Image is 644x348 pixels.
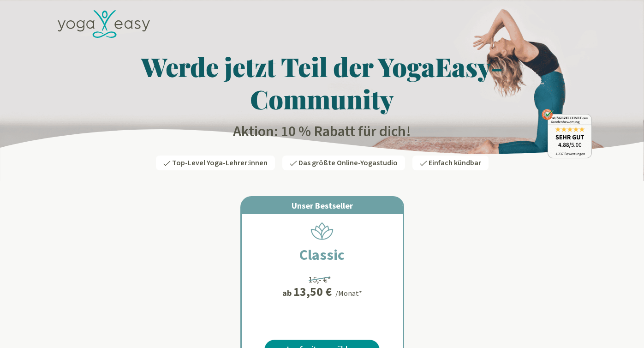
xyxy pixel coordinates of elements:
[277,244,367,266] h2: Classic
[298,158,398,168] span: Das größte Online-Yogastudio
[52,50,592,115] h1: Werde jetzt Teil der YogaEasy-Community
[293,286,332,298] div: 13,50 €
[335,288,362,299] div: /Monat*
[172,158,268,168] span: Top-Level Yoga-Lehrer:innen
[429,158,481,168] span: Einfach kündbar
[542,109,592,158] img: ausgezeichnet_badge.png
[292,200,353,211] span: Unser Bestseller
[282,287,293,299] span: ab
[309,273,331,286] div: 15,- €*
[52,122,592,141] h2: Aktion: 10 % Rabatt für dich!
